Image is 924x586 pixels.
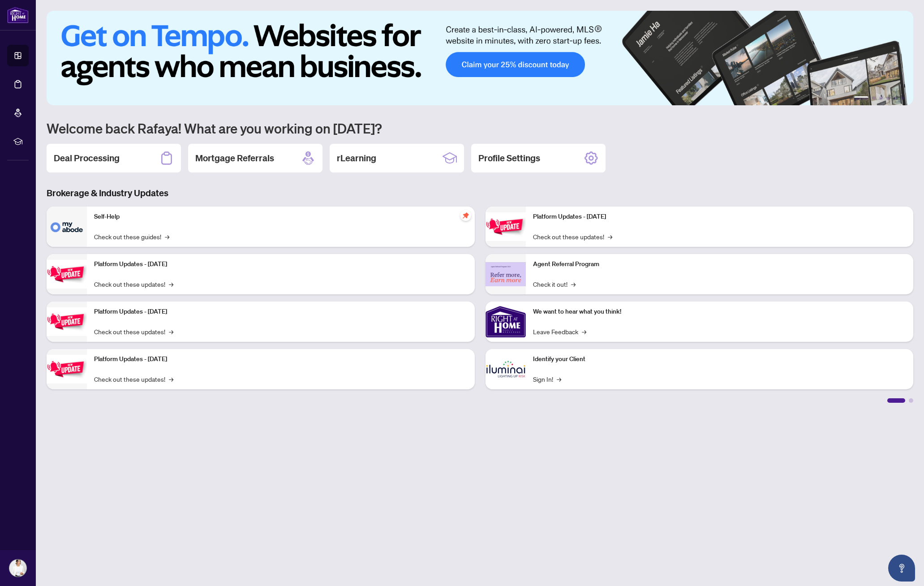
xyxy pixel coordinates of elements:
[571,279,576,289] span: →
[47,307,87,336] img: Platform Updates - July 21, 2025
[533,259,907,269] p: Agent Referral Program
[854,96,868,100] button: 1
[94,232,169,241] a: Check out these guides!→
[886,96,890,100] button: 4
[533,212,907,222] p: Platform Updates - [DATE]
[879,96,883,100] button: 3
[894,96,897,100] button: 5
[582,327,586,336] span: →
[94,374,173,384] a: Check out these updates!→
[195,152,274,164] h2: Mortgage Referrals
[169,327,173,336] span: →
[7,7,29,23] img: logo
[165,232,169,241] span: →
[169,374,173,384] span: →
[94,327,173,336] a: Check out these updates!→
[94,259,468,269] p: Platform Updates - [DATE]
[533,354,907,364] p: Identify your Client
[47,260,87,288] img: Platform Updates - September 16, 2025
[94,279,173,289] a: Check out these updates!→
[888,555,915,582] button: Open asap
[533,307,907,317] p: We want to hear what you think!
[169,279,173,289] span: →
[47,207,87,247] img: Self-Help
[486,302,526,342] img: We want to hear what you think!
[337,152,376,164] h2: rLearning
[608,232,612,241] span: →
[47,355,87,383] img: Platform Updates - July 8, 2025
[47,120,913,137] h1: Welcome back Rafaya! What are you working on [DATE]?
[54,152,120,164] h2: Deal Processing
[47,11,913,105] img: Slide 0
[533,279,576,289] a: Check it out!→
[533,327,586,336] a: Leave Feedback→
[533,374,561,384] a: Sign In!→
[533,232,612,241] a: Check out these updates!→
[872,96,876,100] button: 2
[9,560,26,577] img: Profile Icon
[486,349,526,389] img: Identify your Client
[94,212,468,222] p: Self-Help
[94,354,468,364] p: Platform Updates - [DATE]
[486,262,526,287] img: Agent Referral Program
[486,212,526,241] img: Platform Updates - June 23, 2025
[478,152,540,164] h2: Profile Settings
[47,187,913,199] h3: Brokerage & Industry Updates
[94,307,468,317] p: Platform Updates - [DATE]
[460,210,471,221] span: pushpin
[901,96,904,100] button: 6
[557,374,561,384] span: →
